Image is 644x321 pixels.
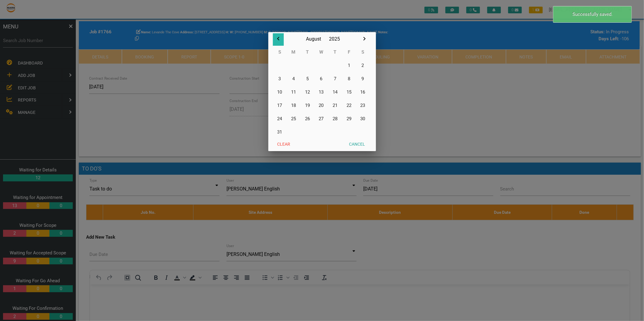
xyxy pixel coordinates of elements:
button: 9 [356,72,370,85]
button: 18 [287,99,300,112]
button: 27 [314,112,328,125]
button: 2 [356,59,370,72]
button: 13 [314,85,328,99]
button: 15 [342,85,356,99]
button: 24 [273,112,287,125]
button: 1 [342,59,356,72]
button: 17 [273,99,287,112]
button: 19 [300,99,314,112]
button: 6 [314,72,328,85]
button: 10 [273,85,287,99]
button: 12 [300,85,314,99]
button: 5 [300,72,314,85]
button: 4 [287,72,300,85]
abbr: Wednesday [319,49,323,55]
button: 14 [328,85,342,99]
button: Clear [273,139,295,150]
button: 3 [273,72,287,85]
abbr: Saturday [361,49,364,55]
abbr: Monday [292,49,296,55]
button: 16 [356,85,370,99]
button: 28 [328,112,342,125]
abbr: Thursday [334,49,337,55]
div: Successfully saved. [553,6,632,23]
button: 26 [300,112,314,125]
button: 22 [342,99,356,112]
abbr: Sunday [278,49,281,55]
button: 25 [287,112,300,125]
button: 11 [287,85,300,99]
button: 31 [273,125,287,139]
button: 21 [328,99,342,112]
button: 30 [356,112,370,125]
button: 20 [314,99,328,112]
button: 7 [328,72,342,85]
abbr: Tuesday [306,49,309,55]
abbr: Friday [348,49,350,55]
button: Cancel [345,139,370,150]
button: 29 [342,112,356,125]
button: 23 [356,99,370,112]
button: 8 [342,72,356,85]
